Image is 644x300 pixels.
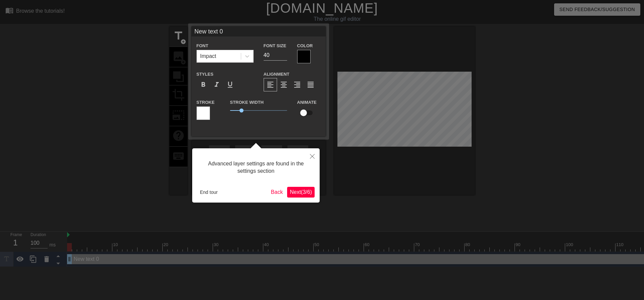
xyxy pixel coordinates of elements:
button: Back [268,187,286,198]
span: Next ( 3 / 6 ) [290,189,312,195]
button: Next [287,187,315,198]
button: End tour [197,187,220,197]
div: Advanced layer settings are found in the settings section [197,153,315,182]
button: Close [305,148,320,164]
